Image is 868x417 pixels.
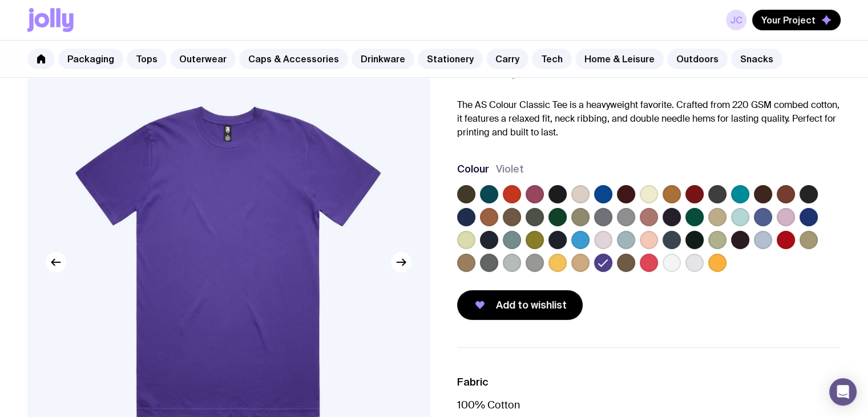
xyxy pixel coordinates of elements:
a: Snacks [731,49,782,69]
a: Tops [127,49,167,69]
a: Packaging [58,49,123,69]
div: Open Intercom Messenger [829,378,857,406]
a: Home & Leisure [575,49,664,69]
span: Violet [496,162,524,176]
a: Tech [532,49,572,69]
a: Outdoors [667,49,728,69]
h3: Fabric [457,375,841,389]
a: Outerwear [170,49,236,69]
a: JC [726,10,746,30]
a: Drinkware [352,49,414,69]
button: Add to wishlist [457,290,583,320]
h3: Colour [457,162,489,176]
a: Stationery [418,49,483,69]
a: Caps & Accessories [239,49,348,69]
p: The AS Colour Classic Tee is a heavyweight favorite. Crafted from 220 GSM combed cotton, it featu... [457,98,841,139]
a: Carry [486,49,528,69]
span: Add to wishlist [496,298,567,312]
span: Your Project [761,14,815,26]
p: 100% Cotton [457,398,841,412]
button: Your Project [752,10,841,30]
